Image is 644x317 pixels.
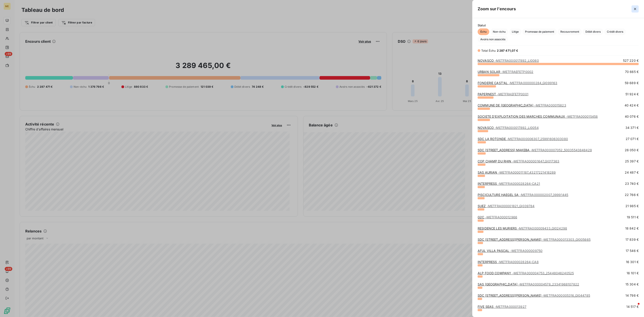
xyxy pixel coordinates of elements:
span: - METFRAEFETP0001 [497,92,528,96]
span: - METFRA000009433_GI024298 [518,226,567,230]
a: RESIDENCE LES MURIERS [478,226,567,230]
a: SDC [STREET_ADDRESS] MAKEBA [478,148,592,152]
button: Avoirs non associés [478,36,508,43]
span: 19 511 € [627,215,639,219]
span: - METFRA000006307_25991606303080 [507,137,568,141]
a: SAS AURIAN [478,170,556,174]
a: AFUL VILLA PASCAL [478,249,542,253]
span: - METFRA000013303_GI005665 [542,238,591,241]
iframe: Intercom live chat [629,302,640,313]
span: 70 665 € [625,70,639,74]
span: - METFRA000012966 [485,215,517,219]
span: - METFRA000011187_43217221418289 [498,170,556,174]
a: INTERPRESS [478,260,539,264]
span: - METFRA000028264-CA21 [498,182,540,185]
button: Litige [509,28,521,35]
button: Échu [478,28,489,35]
span: 14 517 € [626,304,639,309]
a: FIVE SEAS [478,305,526,308]
span: 51 924 € [625,92,639,96]
a: SDC LA ROTONDE [478,137,568,141]
span: - METFRA000013927 [495,305,526,308]
a: NOVASCO [478,59,539,62]
a: SAS [GEOGRAPHIC_DATA] [478,282,579,286]
span: 40 076 € [625,114,639,119]
span: - METFRA000015458 [566,115,598,118]
span: - METFRA000005316_GI044785 [542,294,590,297]
a: G2C [478,215,517,219]
span: - METFRA000015823 [534,103,566,107]
a: SOCIETE D'EXPLOITATION DES MARCHES COMMUNAUX [478,115,598,118]
button: Crédit divers [604,28,626,35]
span: - METFRA000009750 [510,249,542,253]
a: NOVASCO [478,126,539,130]
span: - METFRA000000284_GI099163 [509,81,557,85]
a: URBAN SOLAR [478,70,533,74]
a: SUEZ [478,204,535,208]
span: Statut [478,23,639,27]
span: - METFRAEFETP0002 [501,70,533,74]
a: COP CHAMP DU RHIN [478,159,559,163]
span: 24 487 € [625,170,639,175]
span: 16 101 € [627,271,639,275]
span: 26 050 € [625,148,639,152]
span: 18 842 € [625,226,639,231]
span: 15 304 € [625,282,639,287]
span: 17 839 € [625,237,639,242]
a: FONDERIE CAST'AL [478,81,557,85]
button: Non-échu [490,28,508,35]
button: Promesse de paiement [522,28,557,35]
span: 40 424 € [625,103,639,108]
span: 21 985 € [625,204,639,208]
span: 17 546 € [626,249,639,253]
span: - METFRA000017892_LI0060 [495,59,539,62]
span: 22 766 € [625,193,639,197]
span: - METFRA000004578_23341968107822 [518,282,579,286]
h5: Zoom sur l’encours [478,6,516,12]
a: ALP FOOD COMPANY [478,271,574,275]
a: PAPERNEST [478,92,528,96]
span: - METFRA000004753_25448046240525 [512,271,574,275]
span: - METFRA000028264-CA8 [498,260,539,264]
span: - METFRA000002007_39991445 [519,193,568,197]
a: COMMUNE DE [GEOGRAPHIC_DATA] [478,103,566,107]
button: Débit divers [583,28,603,35]
span: 14 798 € [625,293,639,298]
span: 59 689 € [625,81,639,85]
a: SDC [STREET_ADDRESS][PERSON_NAME] [478,238,591,241]
span: 25 397 € [625,159,639,164]
a: SDC [STREET_ADDRESS][PERSON_NAME] [478,294,590,297]
div: grid [472,58,644,312]
span: Total Échu [481,49,496,52]
span: - METFRA000001821_GI039784 [487,204,535,208]
a: PISCICULTURE HAEGEL SA [478,193,568,197]
span: 2 287 471,07 € [497,49,518,52]
span: 16 301 € [626,260,639,264]
button: Recouvrement [558,28,582,35]
span: 27 071 € [626,137,639,141]
span: 527 220 € [623,58,639,63]
span: - METFRA000001647_GI017363 [512,159,559,163]
span: 34 371 € [625,126,639,130]
span: 23 740 € [625,181,639,186]
span: - METFRA000007052_50035543848429 [530,148,592,152]
a: INTERPRESS [478,182,540,185]
span: - METFRA000017892_LI0054 [495,126,538,130]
